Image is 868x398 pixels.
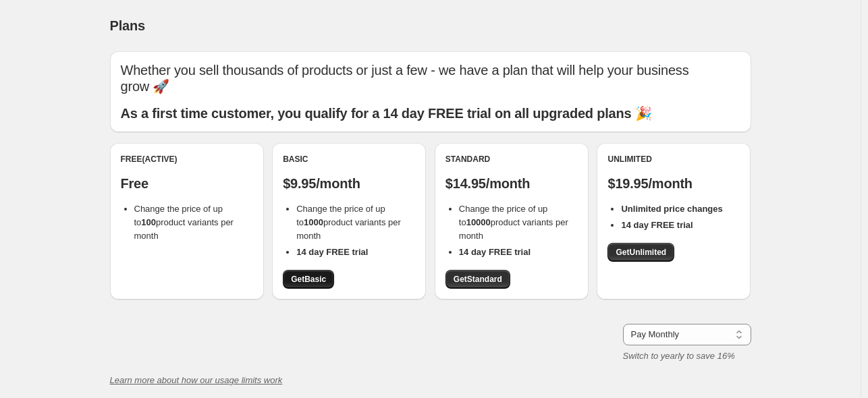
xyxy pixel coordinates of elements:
b: As a first time customer, you qualify for a 14 day FREE trial on all upgraded plans 🎉 [121,106,652,121]
b: 14 day FREE trial [621,220,693,230]
div: Basic [283,154,415,165]
span: Get Unlimited [616,247,666,258]
a: GetStandard [445,270,510,289]
span: Plans [110,18,145,33]
b: 1000 [304,217,323,227]
span: Get Standard [454,274,502,285]
b: 10000 [466,217,491,227]
p: $19.95/month [607,175,740,192]
span: Change the price of up to product variants per month [459,204,568,241]
span: Get Basic [291,274,326,285]
p: $9.95/month [283,175,415,192]
p: Whether you sell thousands of products or just a few - we have a plan that will help your busines... [121,62,740,94]
i: Switch to yearly to save 16% [623,351,735,361]
span: Change the price of up to product variants per month [134,204,234,241]
div: Standard [445,154,578,165]
b: Unlimited price changes [621,204,722,214]
p: $14.95/month [445,175,578,192]
b: 14 day FREE trial [459,247,531,257]
b: 100 [141,217,156,227]
b: 14 day FREE trial [296,247,368,257]
div: Unlimited [607,154,740,165]
p: Free [121,175,253,192]
a: Learn more about how our usage limits work [110,375,283,385]
div: Free (Active) [121,154,253,165]
span: Change the price of up to product variants per month [296,204,401,241]
a: GetBasic [283,270,334,289]
a: GetUnlimited [607,243,674,262]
